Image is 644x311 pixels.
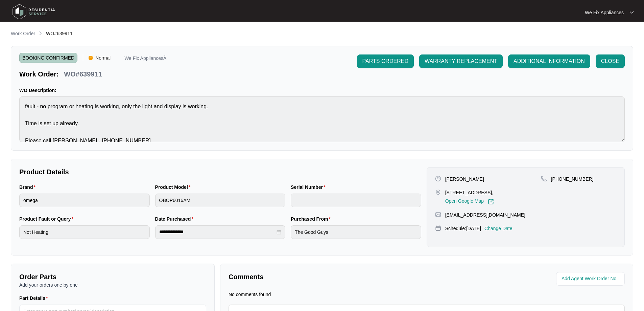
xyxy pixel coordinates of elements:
[357,54,414,68] button: PARTS ORDERED
[46,31,73,36] span: WO#639911
[419,54,503,68] button: WARRANTY REPLACEMENT
[19,225,150,239] input: Product Fault or Query
[435,189,441,195] img: map-pin
[229,272,422,282] p: Comments
[362,57,408,65] span: PARTS ORDERED
[484,225,512,232] p: Change Date
[585,9,624,16] p: We Fix Appliances
[291,184,328,191] label: Serial Number
[229,291,271,298] p: No comments found
[435,225,441,231] img: map-pin
[562,275,621,283] input: Add Agent Work Order No.
[425,57,497,65] span: WARRANTY REPLACEMENT
[19,272,206,282] p: Order Parts
[64,69,102,79] p: WO#639911
[601,57,619,65] span: CLOSE
[445,225,481,232] p: Schedule: [DATE]
[19,194,150,207] input: Brand
[11,30,35,37] p: Work Order
[19,184,38,191] label: Brand
[19,216,76,222] label: Product Fault or Query
[19,282,206,288] p: Add your orders one by one
[93,53,113,63] span: Normal
[445,199,494,205] a: Open Google Map
[38,30,43,36] img: chevron-right
[89,56,93,60] img: Vercel Logo
[435,176,441,182] img: user-pin
[541,176,547,182] img: map-pin
[445,189,494,196] p: [STREET_ADDRESS],
[508,54,590,68] button: ADDITIONAL INFORMATION
[159,228,276,236] input: Date Purchased
[19,69,58,79] p: Work Order:
[435,212,441,218] img: map-pin
[155,194,286,207] input: Product Model
[124,56,166,63] p: We Fix AppliancesÂ
[291,225,421,239] input: Purchased From
[488,199,494,205] img: Link-External
[630,11,634,14] img: dropdown arrow
[514,57,585,65] span: ADDITIONAL INFORMATION
[10,2,57,22] img: residentia service logo
[445,212,525,218] p: [EMAIL_ADDRESS][DOMAIN_NAME]
[19,96,625,142] textarea: fault - no program or heating is working, only the light and display is working. Time is set up a...
[155,216,196,222] label: Date Purchased
[596,54,625,68] button: CLOSE
[19,295,51,302] label: Part Details
[19,167,421,177] p: Product Details
[445,176,484,182] p: [PERSON_NAME]
[155,184,193,191] label: Product Model
[19,87,625,94] p: WO Description:
[19,53,77,63] span: BOOKING CONFIRMED
[291,216,333,222] label: Purchased From
[9,30,37,38] a: Work Order
[291,194,421,207] input: Serial Number
[551,176,594,182] p: [PHONE_NUMBER]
